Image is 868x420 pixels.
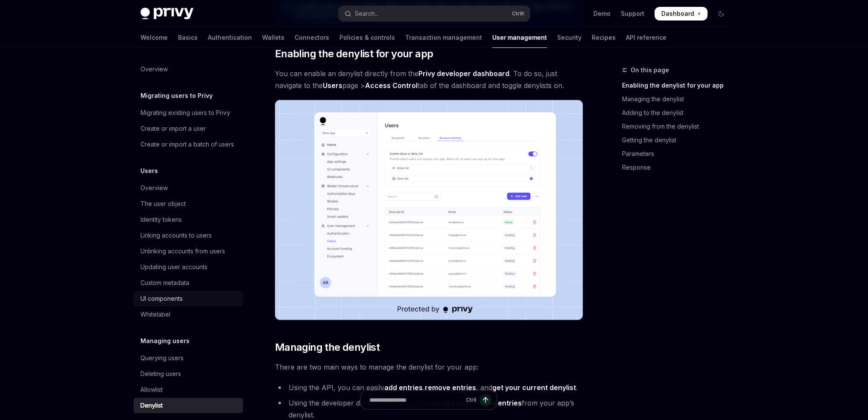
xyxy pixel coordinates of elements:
[134,307,243,322] a: Whitelabel
[140,246,225,256] div: Unlinking accounts from users
[295,27,329,48] a: Connectors
[275,341,380,354] span: Managing the denylist
[365,81,418,90] a: Access Control
[134,350,243,366] a: Querying users
[140,385,163,395] div: Allowlist
[140,309,170,320] div: Whitelabel
[134,291,243,306] a: UI components
[492,27,547,48] a: User management
[355,9,379,19] div: Search...
[661,9,694,18] span: Dashboard
[140,108,230,118] div: Migrating existing users to Privy
[140,27,168,48] a: Welcome
[622,106,735,120] a: Adding to the denylist
[621,9,644,18] a: Support
[275,382,583,394] li: Using the API, you can easily , , and .
[323,81,342,90] strong: Users
[655,7,707,21] a: Dashboard
[622,92,735,106] a: Managing the denylist
[134,212,243,227] a: Identity tokens
[492,383,576,392] a: get your current denylist
[593,9,611,18] a: Demo
[622,79,735,92] a: Enabling the denylist for your app
[134,382,243,397] a: Allowlist
[592,27,616,48] a: Recipes
[275,47,433,61] span: Enabling the denylist for your app
[369,391,462,409] input: Ask a question...
[405,27,482,48] a: Transaction management
[140,294,183,304] div: UI components
[134,366,243,382] a: Deleting users
[622,161,735,174] a: Response
[134,137,243,152] a: Create or import a batch of users
[134,228,243,243] a: Linking accounts to users
[134,180,243,196] a: Overview
[134,121,243,136] a: Create or import a user
[140,336,190,346] h5: Managing users
[622,147,735,161] a: Parameters
[418,69,509,78] a: Privy developer dashboard
[134,275,243,291] a: Custom metadata
[140,166,158,176] h5: Users
[275,100,583,320] img: images/Deny.png
[479,394,491,406] button: Send message
[622,133,735,147] a: Getting the denylist
[262,27,284,48] a: Wallets
[178,27,198,48] a: Basics
[339,27,395,48] a: Policies & controls
[140,353,184,363] div: Querying users
[631,65,669,75] span: On this page
[140,400,163,411] div: Denylist
[134,244,243,259] a: Unlinking accounts from users
[714,7,728,21] button: Toggle dark mode
[140,123,206,134] div: Create or import a user
[512,10,525,17] span: Ctrl K
[140,139,234,150] div: Create or import a batch of users
[140,262,208,272] div: Updating user accounts
[140,278,189,288] div: Custom metadata
[134,196,243,211] a: The user object
[140,91,213,101] h5: Migrating users to Privy
[140,199,186,209] div: The user object
[275,361,583,373] span: There are two main ways to manage the denylist for your app:
[140,214,182,225] div: Identity tokens
[626,27,666,48] a: API reference
[384,383,423,392] a: add entries
[208,27,252,48] a: Authentication
[339,6,530,21] button: Open search
[275,68,583,91] span: You can enable an denylist directly from the . To do so, just navigate to the page > tab of the d...
[140,183,168,193] div: Overview
[134,105,243,120] a: Migrating existing users to Privy
[134,62,243,77] a: Overview
[140,64,168,74] div: Overview
[557,27,582,48] a: Security
[140,369,181,379] div: Deleting users
[134,259,243,275] a: Updating user accounts
[425,383,476,392] a: remove entries
[140,230,212,241] div: Linking accounts to users
[622,120,735,133] a: Removing from the denylist
[140,8,193,20] img: dark logo
[134,398,243,413] a: Denylist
